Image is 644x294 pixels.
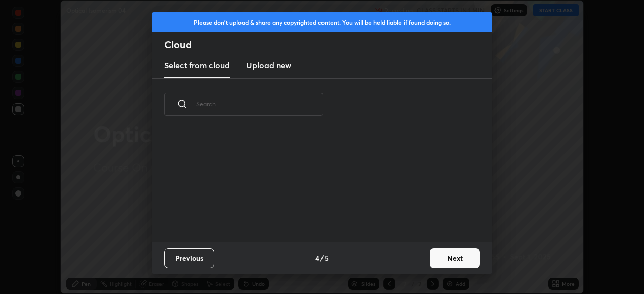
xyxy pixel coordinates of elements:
h4: 5 [325,253,329,263]
h3: Upload new [246,59,291,71]
button: Previous [164,248,214,268]
h2: Cloud [164,38,492,51]
h4: 4 [315,253,319,263]
input: Search [196,82,323,125]
h4: / [320,253,324,263]
button: Next [430,248,480,268]
div: Please don't upload & share any copyrighted content. You will be held liable if found doing so. [152,12,492,32]
h3: Select from cloud [164,59,230,71]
